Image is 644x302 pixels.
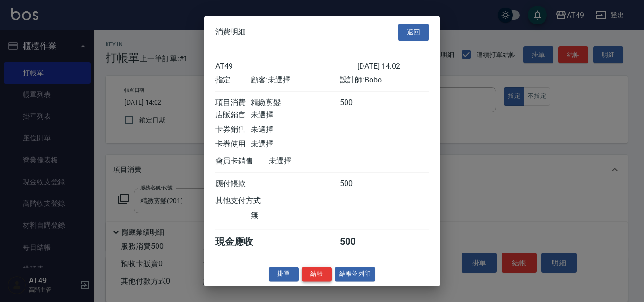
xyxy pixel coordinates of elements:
div: 項目消費 [215,98,251,108]
div: 無 [251,211,339,220]
div: 現金應收 [215,236,269,248]
div: 卡券銷售 [215,125,251,135]
div: 店販銷售 [215,110,251,120]
div: 會員卡銷售 [215,156,269,166]
div: 500 [340,179,375,189]
div: 設計師: Bobo [340,75,429,85]
div: 500 [340,236,375,248]
div: AT49 [215,62,357,71]
div: 500 [340,98,375,108]
button: 結帳並列印 [335,267,376,281]
button: 結帳 [302,267,332,281]
div: 未選擇 [251,110,339,120]
div: 指定 [215,75,251,85]
div: 未選擇 [251,139,339,149]
div: 精緻剪髮 [251,98,339,108]
div: 其他支付方式 [215,196,287,206]
div: 卡券使用 [215,139,251,149]
div: 未選擇 [269,156,357,166]
div: 應付帳款 [215,179,251,189]
button: 返回 [398,24,429,41]
div: [DATE] 14:02 [357,62,429,71]
button: 掛單 [269,267,299,281]
div: 未選擇 [251,125,339,135]
span: 消費明細 [215,27,246,37]
div: 顧客: 未選擇 [251,75,339,85]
